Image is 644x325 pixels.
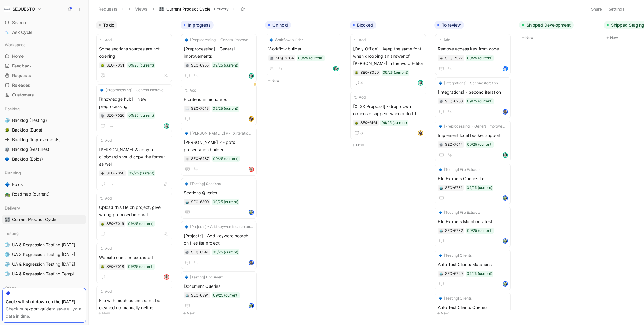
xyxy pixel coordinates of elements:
div: 🤖 [185,200,189,204]
a: 🛣️Roadmap (current) [2,190,86,199]
div: ⚙️ [439,99,443,103]
h1: SEQUESTO [12,6,35,12]
button: Blocked [350,21,376,29]
div: SEQ-7027 [445,55,463,61]
div: 09/25 (current) [129,170,154,176]
span: Delivery [214,6,229,12]
a: Releases [2,81,86,90]
span: Feedback [12,63,32,69]
a: 🔷[Preprocessing] - General improvements[Preprocessing] - General improvements09/25 (current)avatar [181,34,257,82]
button: 🪲 [354,121,359,125]
img: 🤖 [185,200,189,204]
button: Share [588,5,605,13]
div: Planning [2,168,86,177]
div: ⚙️ [270,56,274,60]
div: SEQ-6899 [191,199,209,205]
a: 🌐UA & Regression Testing [DATE] [2,250,86,259]
span: Epics [12,181,23,187]
button: ⚙️ [100,113,105,118]
div: SEQ-6941 [191,249,209,255]
img: 🛣️ [5,192,10,197]
span: 8 [360,131,363,135]
span: [Integrations] - Second iteration [438,89,508,96]
a: AddRemove access key from code09/25 (current)avatar [435,34,511,75]
button: 🔷[[PERSON_NAME] 2] PPTX iteration 2 [184,130,254,136]
div: 🪲 [100,63,105,67]
span: [PERSON_NAME] 2: copy to clipboard should copy the format as well [99,146,169,168]
a: 🔷[Testing] File ExtractsFile Extracts Queries Test09/25 (current)avatar [435,164,511,204]
button: Shipped Development [519,21,574,29]
button: 🔷 [4,181,11,188]
a: AddFrontend in monorepo09/25 (current)avatar [181,85,257,125]
button: New [519,34,599,41]
img: ☁️ [185,107,189,111]
img: 🌐 [5,242,10,247]
img: 🪲 [101,222,104,226]
img: 🔷 [439,254,442,257]
button: 🌐 [4,241,11,249]
div: Search [2,18,86,27]
img: 🪲 [5,128,10,132]
div: Planning🔷Epics🛣️Roadmap (current) [2,168,86,199]
div: ⚙️ [185,63,189,67]
div: 09/25 (current) [128,264,154,270]
button: Add [99,195,112,201]
span: Ask Cycle [12,29,32,36]
button: ➕ [100,171,105,175]
a: 🔷[Integrations] - Second iteration[Integrations] - Second iteration09/25 (current)avatar [435,77,511,118]
a: 🌐Backlog (Testing) [2,116,86,125]
span: Remove access key from code [438,45,508,53]
img: 🔷 [439,81,442,85]
a: Add[PERSON_NAME] 2: copy to clipboard should copy the format as well09/25 (current) [96,135,172,190]
span: [Integrations] - Second iteration [444,80,498,86]
button: 🔷[Preprocessing] - General improvements [438,123,508,129]
button: 🪲 [4,126,11,134]
img: avatar [503,153,507,157]
button: ☁️ [185,106,189,111]
span: Some sections sources are not opening [99,45,169,60]
button: 🔷[Projects] - Add keyword search on files list project [184,224,254,230]
img: 🪲 [355,71,358,75]
img: 🎛️ [159,7,164,11]
img: 🔷 [185,225,188,229]
span: Backlog (Bugs) [12,127,42,133]
a: 🔷[Testing] DocumentDocument Queries09/25 (current)avatar [181,271,257,312]
button: SEQUESTOSEQUESTO [2,5,43,13]
div: SEQ-6729 [445,271,463,277]
button: 🔷[Integrations] - Second iteration [438,80,499,86]
span: 4 [360,81,363,85]
button: 🎛️ [4,216,11,223]
span: Backlog (Improvements) [12,137,61,143]
button: Requests [96,5,126,14]
img: ➕ [185,157,189,161]
button: ➕ [439,56,443,60]
a: ⚙️Backlog (Features) [2,145,86,154]
span: [Preprocessing] - General improvements [190,37,253,43]
a: 🔷[Projects] - Add keyword search on files list project[Projects] - Add keyword search on files li... [181,221,257,269]
div: SEQ-7018 [106,264,124,270]
div: 09/25 (current) [128,221,154,227]
span: [Projects] - Add keyword search on files list project [184,232,254,247]
div: SEQ-7015 [191,106,209,112]
a: AddSome sections sources are not opening09/25 (current) [96,34,172,82]
div: SEQ-6161 [360,120,377,126]
div: 09/25 (current) [128,112,154,119]
a: Feedback [2,61,86,70]
button: 🔷[Testing] File Extracts [438,210,481,216]
img: 🔷 [5,182,10,187]
span: Backlog (Testing) [12,117,47,123]
button: 🤖 [439,271,443,276]
a: 🌐UA & Regression Testing [DATE] [2,260,86,269]
span: [[PERSON_NAME] 2] PPTX iteration 2 [190,130,253,136]
img: 🪲 [101,64,104,67]
img: 🔷 [100,88,104,92]
div: 09/25 (current) [213,62,238,68]
img: avatar [249,210,253,214]
img: 🤖 [439,272,443,276]
div: 🪲 [354,70,359,75]
img: avatar [503,110,507,114]
span: UA & Regression Testing [DATE] [12,252,75,258]
a: 🔷Workflow builderWorkflow builder09/25 (current)avatar [266,34,341,75]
